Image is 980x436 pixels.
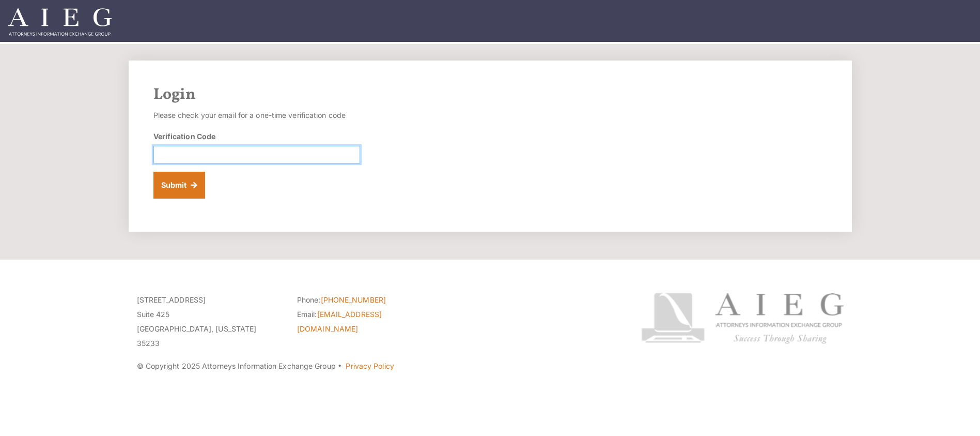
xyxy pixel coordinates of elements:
[137,359,602,373] p: © Copyright 2025 Attorneys Information Exchange Group
[321,295,386,304] a: [PHONE_NUMBER]
[153,108,360,123] p: Please check your email for a one-time verification code
[641,293,844,344] img: Attorneys Information Exchange Group logo
[137,293,282,351] p: [STREET_ADDRESS] Suite 425 [GEOGRAPHIC_DATA], [US_STATE] 35233
[297,307,442,336] li: Email:
[8,8,112,36] img: Attorneys Information Exchange Group
[297,293,442,307] li: Phone:
[297,310,382,333] a: [EMAIL_ADDRESS][DOMAIN_NAME]
[153,85,827,104] h2: Login
[346,362,394,370] a: Privacy Policy
[153,172,206,199] button: Submit
[337,366,342,371] span: ·
[153,131,216,142] label: Verification Code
